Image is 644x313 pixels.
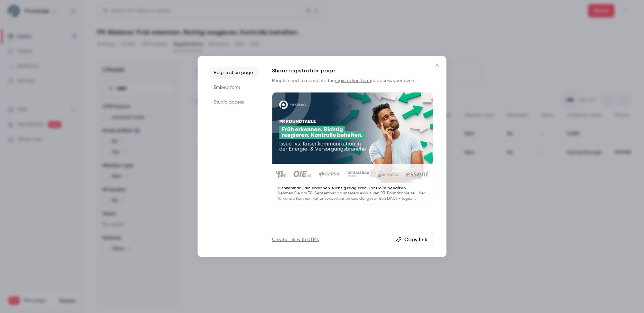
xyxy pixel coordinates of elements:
[278,191,427,201] p: Nehmen Sie am 30. September an unserem exklusiven PR-Roundtable teil, der führende Kommunikations...
[272,77,433,84] p: People need to complete the to access your event
[208,81,259,93] li: Embed form
[335,78,371,83] a: registration form
[272,236,319,243] a: Create link with UTMs
[272,67,433,75] h1: Share registration page
[208,67,259,79] li: Registration page
[392,233,433,246] button: Copy link
[278,185,427,191] p: PR Webinar: Früh erkennen. Richtig reagieren. Kontrolle behalten.
[272,92,433,204] a: PR Webinar: Früh erkennen. Richtig reagieren. Kontrolle behalten.Nehmen Sie am 30. September an u...
[208,96,259,108] li: Studio access
[430,59,444,72] button: Close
